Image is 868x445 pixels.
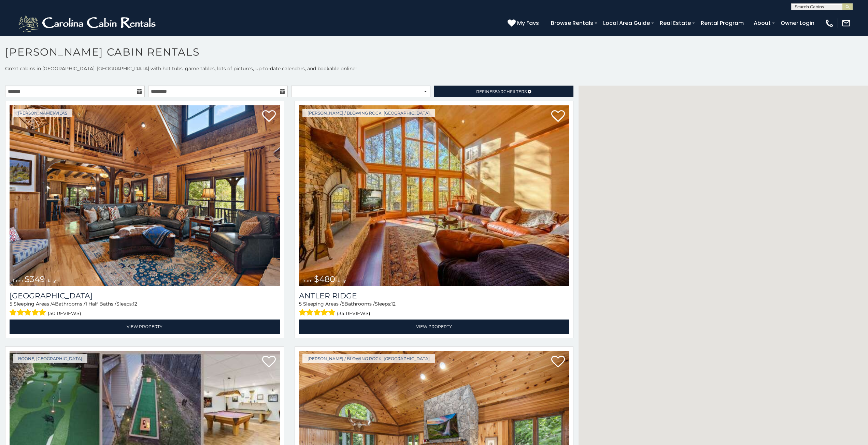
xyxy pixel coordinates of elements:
a: Real Estate [656,17,694,29]
a: Rental Program [697,17,747,29]
span: $349 [25,274,45,284]
a: RefineSearchFilters [434,86,573,97]
span: daily [337,278,346,283]
a: [PERSON_NAME] / Blowing Rock, [GEOGRAPHIC_DATA] [302,354,435,363]
a: Antler Ridge [299,291,569,300]
span: (50 reviews) [48,309,81,318]
span: Refine Filters [476,89,527,94]
span: from [13,278,23,283]
img: Diamond Creek Lodge [10,105,280,286]
span: 5 [342,301,344,307]
a: Boone, [GEOGRAPHIC_DATA] [13,354,87,363]
a: [PERSON_NAME] / Blowing Rock, [GEOGRAPHIC_DATA] [302,109,435,117]
h3: Diamond Creek Lodge [10,291,280,300]
a: Add to favorites [262,109,276,124]
div: Sleeping Areas / Bathrooms / Sleeps: [10,300,280,318]
a: View Property [10,320,280,333]
span: 5 [299,301,302,307]
span: 12 [133,301,137,307]
img: mail-regular-white.png [841,18,851,28]
a: Add to favorites [551,109,565,124]
span: 4 [52,301,55,307]
span: $480 [314,274,335,284]
a: [GEOGRAPHIC_DATA] [10,291,280,300]
a: Diamond Creek Lodge from $349 daily [10,105,280,286]
img: phone-regular-white.png [825,18,834,28]
span: 5 [10,301,12,307]
div: Sleeping Areas / Bathrooms / Sleeps: [299,300,569,318]
a: Add to favorites [551,355,565,369]
span: 1 Half Baths / [85,301,116,307]
a: View Property [299,320,569,333]
span: Search [492,89,510,94]
a: Browse Rentals [547,17,597,29]
span: daily [46,278,56,283]
a: Antler Ridge from $480 daily [299,105,569,286]
a: [PERSON_NAME]/Vilas [13,109,72,117]
span: (34 reviews) [337,309,370,318]
a: Owner Login [777,17,818,29]
img: White-1-2.png [17,13,159,33]
a: Add to favorites [262,355,276,369]
span: from [302,278,313,283]
img: Antler Ridge [299,105,569,286]
span: 12 [391,301,396,307]
span: My Favs [517,19,539,27]
a: Local Area Guide [600,17,653,29]
a: My Favs [508,19,541,28]
a: About [750,17,774,29]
